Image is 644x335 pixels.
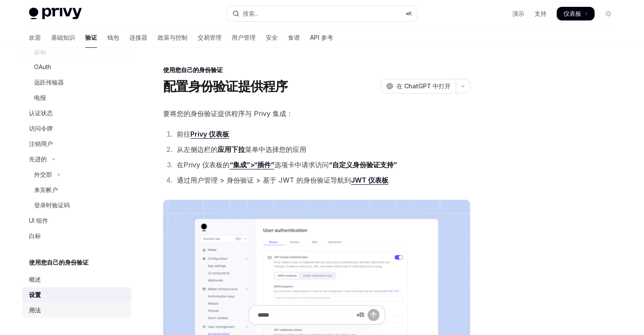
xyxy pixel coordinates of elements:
font: 通过用户管理 > 身份验证 > 基于 JWT 的身份验证 [177,176,331,184]
a: API 参考 [310,27,333,48]
button: 在 ChatGPT 中打开 [381,79,456,93]
font: 电报 [34,94,46,101]
font: 政策与控制 [158,34,187,41]
a: 交易管理 [198,27,221,48]
font: 在Privy 仪表板的 [177,160,230,169]
a: JWT 仪表板 [351,176,388,185]
font: 请求访问 [302,160,329,169]
a: 访问令牌 [22,121,131,136]
font: API 参考 [310,34,333,41]
a: 概述 [22,272,131,287]
font: UI 组件 [29,217,48,224]
button: 发送消息 [368,309,379,321]
font: 外交部 [34,171,52,178]
button: 切换暗模式 [601,7,615,20]
a: UI 组件 [22,213,131,228]
font: 安全 [266,34,278,41]
font: 配置身份验证提供程序 [163,79,288,94]
font: 验证 [85,34,97,41]
a: 钱包 [107,27,119,48]
font: 远距传输器 [34,79,64,86]
a: 支持 [535,9,546,18]
font: 交易管理 [198,34,221,41]
img: 灯光标志 [29,8,82,20]
a: 用法 [22,303,131,318]
font: ⌘ [406,10,408,17]
font: Privy 仪表板 [190,130,229,138]
font: 菜单中选择您的应用 [245,145,306,154]
a: 用户管理 [232,27,256,48]
a: 注销用户 [22,136,131,151]
font: JWT 仪表板 [351,176,388,184]
font: 使用您自己的身份验证 [163,66,223,73]
font: 认证状态 [29,109,53,117]
font: 来宾帐户 [34,186,58,193]
a: 安全 [266,27,278,48]
font: 欢迎 [29,34,41,41]
font: 选项卡中 [274,160,302,169]
font: 导航到 [331,176,351,184]
font: 要将您的身份验证提供程序与 Privy 集成： [163,109,293,118]
font: “集成”>“插件” [230,160,274,169]
a: 电报 [22,90,131,105]
button: 打开搜索 [227,6,417,21]
a: 演示 [512,9,524,18]
font: 登录时验证码 [34,201,70,209]
a: 政策与控制 [158,27,187,48]
font: 连接器 [129,34,147,41]
a: 验证 [85,27,97,48]
font: 用户管理 [232,34,256,41]
font: 用法 [29,306,41,314]
a: 连接器 [129,27,147,48]
font: 演示 [512,10,524,17]
a: 认证状态 [22,105,131,121]
font: 使用您自己的身份验证 [29,259,89,266]
input: 提问... [258,306,353,324]
font: K [408,10,412,17]
font: 在 ChatGPT 中打开 [397,82,451,90]
button: 切换高级部分 [22,151,131,167]
font: 设置 [29,291,41,298]
font: 钱包 [107,34,119,41]
a: OAuth [22,59,131,75]
a: 白标 [22,228,131,244]
a: 食谱 [288,27,300,48]
a: 基础知识 [51,27,75,48]
font: 支持 [535,10,546,17]
font: OAuth [34,63,51,70]
font: 访问令牌 [29,125,53,132]
font: 应用下拉 [218,145,245,154]
font: “自定义身份验证支持” [329,160,397,169]
font: 先进的 [29,155,47,163]
a: 设置 [22,287,131,303]
button: 切换 MFA 部分 [22,167,131,182]
font: 概述 [29,276,41,283]
a: 欢迎 [29,27,41,48]
font: 白标 [29,232,41,239]
font: 仪表板 [563,10,581,17]
a: “集成”>“插件” [230,160,274,169]
font: 食谱 [288,34,300,41]
font: 从左侧边栏的 [177,145,218,154]
a: Privy 仪表板 [190,130,229,139]
a: 远距传输器 [22,75,131,90]
a: 登录时验证码 [22,198,131,213]
a: 来宾帐户 [22,182,131,198]
a: 仪表板 [557,7,595,20]
font: 基础知识 [51,34,75,41]
font: 注销用户 [29,140,53,147]
font: 搜索... [243,10,259,17]
font: 前往 [177,130,190,138]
